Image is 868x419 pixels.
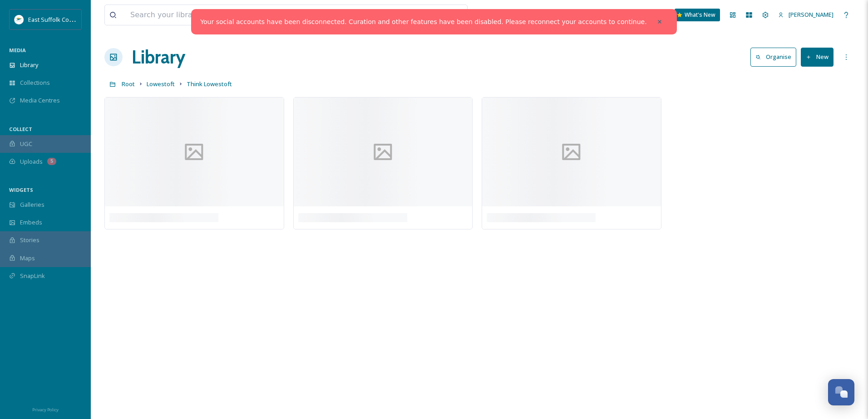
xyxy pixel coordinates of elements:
[409,6,463,24] a: View all files
[828,379,854,405] button: Open Chat
[32,407,59,413] span: Privacy Policy
[20,96,60,105] span: Media Centres
[9,126,32,132] span: COLLECT
[801,48,833,66] button: New
[750,48,796,66] button: Organise
[20,254,35,263] span: Maps
[20,157,43,166] span: Uploads
[9,47,26,54] span: MEDIA
[20,140,32,148] span: UGC
[20,236,39,244] span: Stories
[47,158,56,165] div: 5
[20,200,44,209] span: Galleries
[122,78,135,89] a: Root
[774,6,838,24] a: [PERSON_NAME]
[32,404,59,414] a: Privacy Policy
[20,78,50,87] span: Collections
[122,80,135,88] span: Root
[147,78,175,89] a: Lowestoft
[20,61,38,69] span: Library
[187,80,232,88] span: Think Lowestoft
[20,272,45,280] span: SnapLink
[20,218,42,227] span: Embeds
[789,10,833,19] span: [PERSON_NAME]
[132,44,185,71] a: Library
[28,15,82,24] span: East Suffolk Council
[200,17,646,27] a: Your social accounts have been disconnected. Curation and other features have been disabled. Plea...
[15,15,24,24] img: ESC%20Logo.png
[675,9,720,21] a: What's New
[187,78,232,89] a: Think Lowestoft
[9,186,33,193] span: WIDGETS
[126,5,377,25] input: Search your library
[147,80,175,88] span: Lowestoft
